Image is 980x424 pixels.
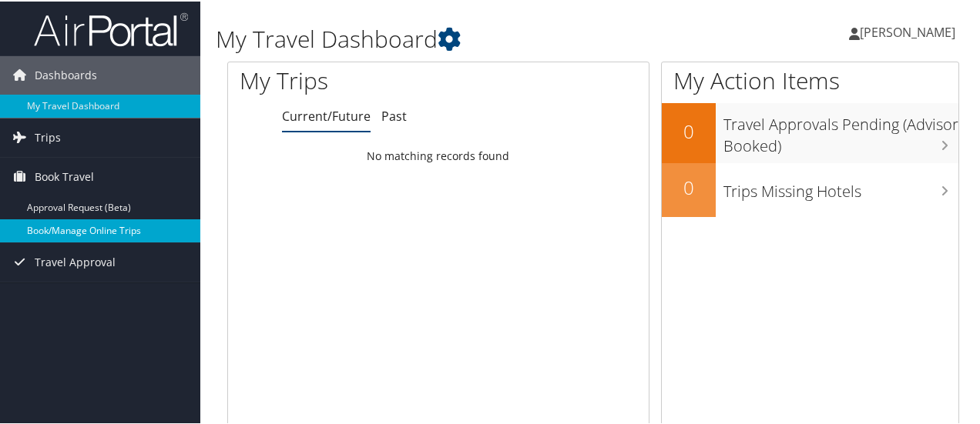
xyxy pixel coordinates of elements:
[35,55,97,93] span: Dashboards
[381,106,407,123] a: Past
[662,162,958,215] a: 0Trips Missing Hotels
[35,242,116,280] span: Travel Approval
[228,141,649,169] td: No matching records found
[662,117,716,143] h2: 0
[860,22,955,39] span: [PERSON_NAME]
[282,106,371,123] a: Current/Future
[723,172,958,201] h3: Trips Missing Hotels
[662,102,958,161] a: 0Travel Approvals Pending (Advisor Booked)
[34,10,188,46] img: airportal-logo.png
[240,63,461,95] h1: My Trips
[35,117,61,155] span: Trips
[662,63,958,95] h1: My Action Items
[35,156,94,195] span: Book Travel
[849,8,971,54] a: [PERSON_NAME]
[723,105,958,155] h3: Travel Approvals Pending (Advisor Booked)
[216,22,719,54] h1: My Travel Dashboard
[662,173,716,199] h2: 0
